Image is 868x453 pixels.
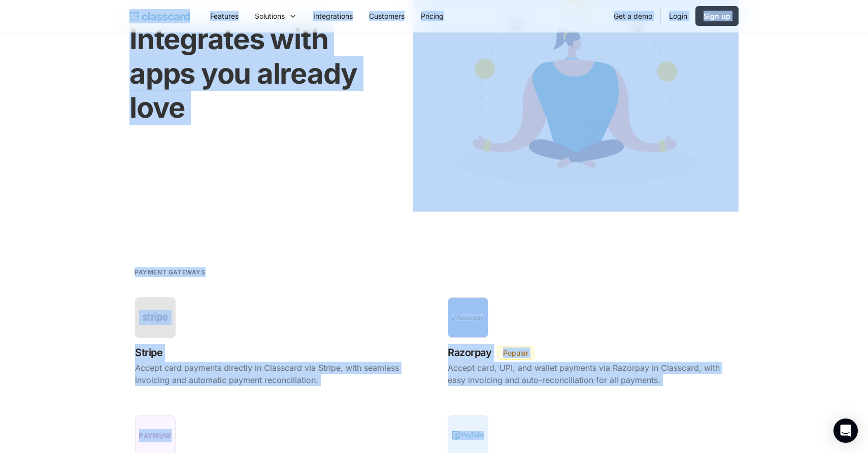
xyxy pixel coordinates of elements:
div: Solutions [255,11,285,21]
a: Integrations [305,5,361,27]
a: Login [661,5,695,27]
a: StripeStripeAccept card payments directly in Classcard via Stripe, with seamless invoicing and au... [129,292,426,394]
div: Sign up [704,11,730,21]
div: Accept card payments directly in Classcard via Stripe, with seamless invoicing and automatic paym... [135,362,420,386]
a: Features [202,5,247,27]
a: Get a demo [606,5,660,27]
h2: Payment gateways [135,267,206,277]
img: Razorpay [452,314,484,321]
a: Customers [361,5,413,27]
div: Popular [503,347,528,358]
img: PayNow [139,429,172,442]
div: Accept card, UPI, and wallet payments via Razorpay in Classcard, with easy invoicing and auto-rec... [448,362,733,386]
img: PayTabs [452,431,484,441]
h3: Stripe [135,344,162,362]
h3: Razorpay [448,344,491,362]
a: Pricing [413,5,452,27]
img: Stripe [139,310,172,325]
div: Open Intercom Messenger [833,419,858,443]
a: home [129,9,190,23]
a: RazorpayRazorpayPopularAccept card, UPI, and wallet payments via Razorpay in Classcard, with easy... [442,292,739,394]
div: Solutions [247,5,305,27]
h1: Integrates with apps you already love [129,22,393,125]
a: Sign up [695,6,739,26]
